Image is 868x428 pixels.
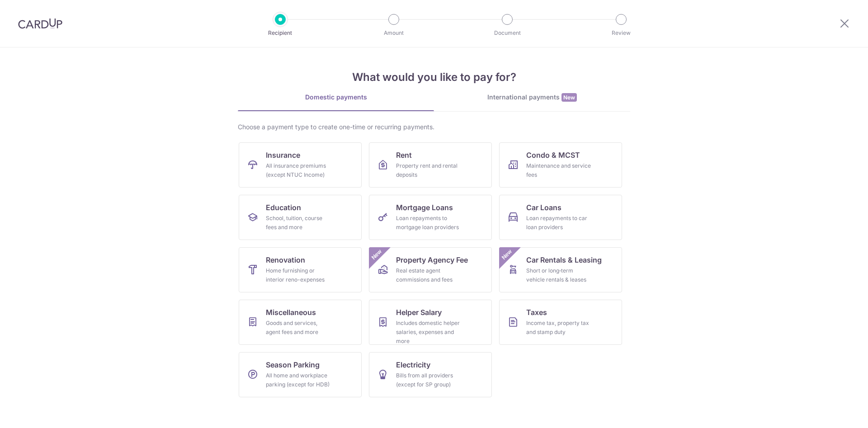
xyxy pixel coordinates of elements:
[434,93,630,102] div: International payments
[266,371,331,389] div: All home and workplace parking (except for HDB)
[499,195,622,240] a: Car LoansLoan repayments to car loan providers
[238,93,434,102] div: Domestic payments
[396,202,453,213] span: Mortgage Loans
[266,150,300,160] span: Insurance
[499,300,622,345] a: TaxesIncome tax, property tax and stamp duty
[239,195,362,240] a: EducationSchool, tuition, course fees and more
[239,142,362,188] a: InsuranceAll insurance premiums (except NTUC Income)
[266,202,301,213] span: Education
[266,214,331,232] div: School, tuition, course fees and more
[360,28,427,38] p: Amount
[369,247,384,262] span: New
[396,371,461,389] div: Bills from all providers (except for SP group)
[500,247,514,262] span: New
[526,266,591,284] div: Short or long‑term vehicle rentals & leases
[396,359,430,370] span: Electricity
[526,319,591,337] div: Income tax, property tax and stamp duty
[561,93,577,102] span: New
[266,319,331,337] div: Goods and services, agent fees and more
[369,352,492,397] a: ElectricityBills from all providers (except for SP group)
[396,319,461,346] div: Includes domestic helper salaries, expenses and more
[526,150,580,160] span: Condo & MCST
[396,266,461,284] div: Real estate agent commissions and fees
[239,352,362,397] a: Season ParkingAll home and workplace parking (except for HDB)
[239,247,362,292] a: RenovationHome furnishing or interior reno-expenses
[526,214,591,232] div: Loan repayments to car loan providers
[588,28,655,38] p: Review
[266,359,320,370] span: Season Parking
[266,266,331,284] div: Home furnishing or interior reno-expenses
[266,307,316,318] span: Miscellaneous
[396,150,412,160] span: Rent
[247,28,314,38] p: Recipient
[526,161,591,179] div: Maintenance and service fees
[396,214,461,232] div: Loan repayments to mortgage loan providers
[266,161,331,179] div: All insurance premiums (except NTUC Income)
[238,122,630,132] div: Choose a payment type to create one-time or recurring payments.
[369,195,492,240] a: Mortgage LoansLoan repayments to mortgage loan providers
[238,69,630,85] h4: What would you like to pay for?
[396,161,461,179] div: Property rent and rental deposits
[18,18,62,29] img: CardUp
[266,254,305,265] span: Renovation
[369,247,492,292] a: Property Agency FeeReal estate agent commissions and feesNew
[369,142,492,188] a: RentProperty rent and rental deposits
[396,254,468,265] span: Property Agency Fee
[526,202,561,213] span: Car Loans
[499,142,622,188] a: Condo & MCSTMaintenance and service fees
[474,28,541,38] p: Document
[239,300,362,345] a: MiscellaneousGoods and services, agent fees and more
[499,247,622,292] a: Car Rentals & LeasingShort or long‑term vehicle rentals & leasesNew
[526,307,547,318] span: Taxes
[396,307,442,318] span: Helper Salary
[526,254,602,265] span: Car Rentals & Leasing
[369,300,492,345] a: Helper SalaryIncludes domestic helper salaries, expenses and more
